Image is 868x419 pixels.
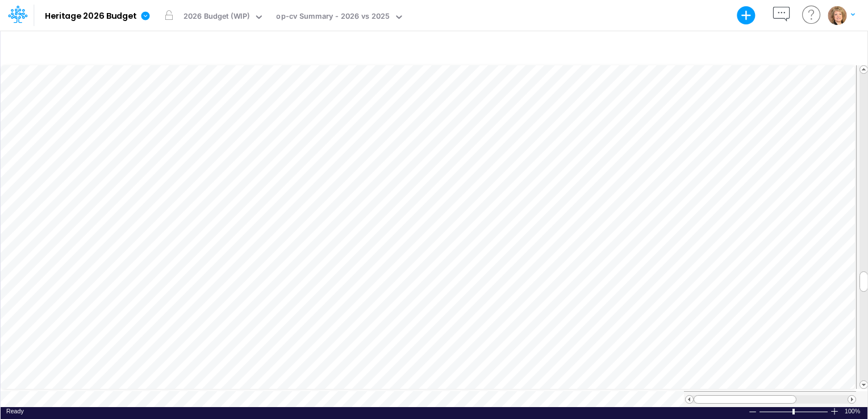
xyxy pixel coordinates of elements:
div: Zoom In [830,407,839,416]
div: Zoom [792,409,795,414]
div: Zoom Out [748,408,757,416]
div: Zoom level [845,407,862,416]
div: In Ready mode [6,407,24,416]
span: Ready [6,408,24,414]
div: Zoom [759,407,830,416]
div: op-cv Summary - 2026 vs 2025 [276,11,390,24]
b: Heritage 2026 Budget [45,11,136,22]
div: 2026 Budget (WIP) [183,11,250,24]
span: 100% [845,407,862,416]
